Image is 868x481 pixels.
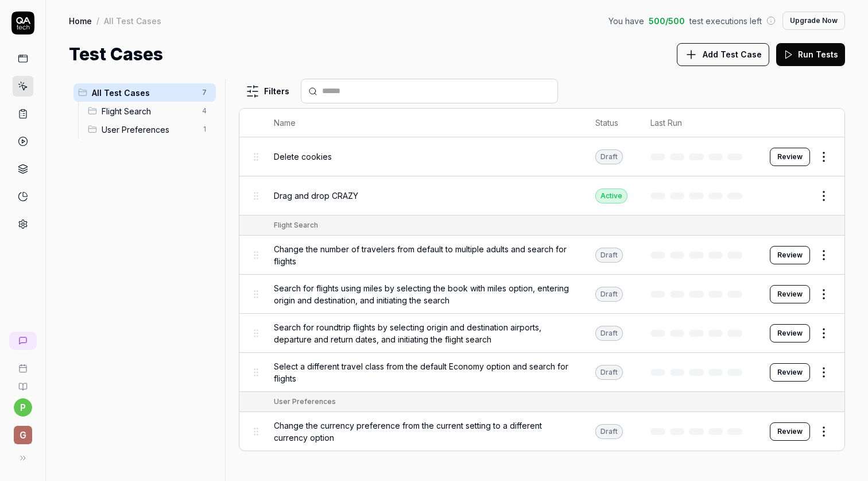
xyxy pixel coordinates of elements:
[197,86,211,99] span: 7
[274,243,572,267] span: Change the number of travelers from default to multiple adults and search for flights
[274,282,572,306] span: Search for flights using miles by selecting the book with miles option, entering origin and desti...
[595,248,623,263] div: Draft
[770,422,810,441] button: Review
[776,43,845,66] button: Run Tests
[274,151,332,163] span: Delete cookies
[262,109,584,137] th: Name
[239,412,844,451] tr: Change the currency preference from the current setting to a different currency optionDraftReview
[69,41,163,67] h1: Test Cases
[5,355,41,373] a: Book a call with us
[197,104,211,118] span: 4
[782,11,845,30] button: Upgrade Now
[102,105,195,117] span: Flight Search
[595,287,623,302] div: Draft
[102,124,195,136] span: User Preferences
[274,321,572,345] span: Search for roundtrip flights by selecting origin and destination airports, departure and return d...
[770,363,810,382] button: Review
[770,148,810,166] button: Review
[83,102,216,120] div: Drag to reorderFlight Search4
[274,220,318,230] div: Flight Search
[239,176,844,216] tr: Drag and drop CRAZYActive
[274,420,572,444] span: Change the currency preference from the current setting to a different currency option
[677,43,769,66] button: Add Test Case
[239,137,844,176] tr: Delete cookiesDraftReview
[274,190,358,202] span: Drag and drop CRAZY
[770,246,810,264] button: Review
[14,398,32,417] button: p
[595,424,623,439] div: Draft
[239,275,844,314] tr: Search for flights using miles by selecting the book with miles option, entering origin and desti...
[595,365,623,380] div: Draft
[609,15,644,27] span: You have
[9,332,37,350] a: New conversation
[239,314,844,353] tr: Search for roundtrip flights by selecting origin and destination airports, departure and return d...
[649,15,685,27] span: 500 / 500
[703,48,762,60] span: Add Test Case
[69,15,92,26] a: Home
[595,149,623,164] div: Draft
[274,360,572,384] span: Select a different travel class from the default Economy option and search for flights
[14,426,32,444] span: G
[584,109,639,137] th: Status
[5,417,41,447] button: G
[104,15,161,26] div: All Test Cases
[639,109,758,137] th: Last Run
[770,324,810,343] button: Review
[197,122,211,136] span: 1
[274,397,336,407] div: User Preferences
[5,373,41,391] a: Documentation
[239,80,296,103] button: Filters
[239,353,844,392] tr: Select a different travel class from the default Economy option and search for flightsDraftReview
[239,236,844,275] tr: Change the number of travelers from default to multiple adults and search for flightsDraftReview
[595,326,623,341] div: Draft
[689,15,762,27] span: test executions left
[770,285,810,303] button: Review
[92,87,195,99] span: All Test Cases
[83,120,216,138] div: Drag to reorderUser Preferences1
[96,15,99,26] div: /
[595,188,627,203] div: Active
